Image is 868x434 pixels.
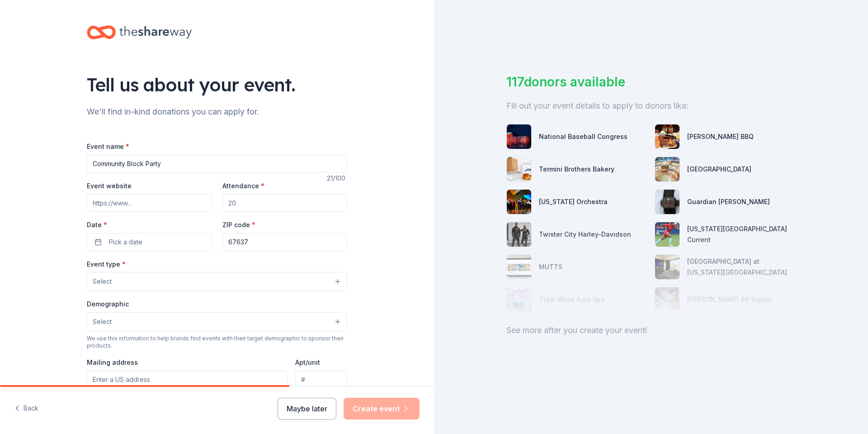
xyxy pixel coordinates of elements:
[278,398,336,420] button: Maybe later
[87,358,138,367] label: Mailing address
[507,157,531,181] img: photo for Termini Brothers Bakery
[222,181,264,191] label: Attendance
[687,196,770,207] div: Guardian [PERSON_NAME]
[87,300,129,309] label: Demographic
[507,190,531,214] img: photo for Minnesota Orchestra
[655,190,679,214] img: photo for Guardian Angel Device
[687,164,751,175] div: [GEOGRAPHIC_DATA]
[93,276,112,287] span: Select
[506,72,796,91] div: 117 donors available
[87,335,347,349] div: We use this information to help brands find events with their target demographic to sponsor their...
[295,358,320,367] label: Apt/unit
[93,316,112,327] span: Select
[87,72,347,97] div: Tell us about your event.
[655,124,679,149] img: photo for Billy Sims BBQ
[687,131,754,142] div: [PERSON_NAME] BBQ
[87,312,347,331] button: Select
[87,371,288,389] input: Enter a US address
[87,181,132,191] label: Event website
[109,237,142,248] span: Pick a date
[87,194,212,212] input: https://www...
[14,399,38,418] button: Back
[87,142,129,151] label: Event name
[87,220,212,229] label: Date
[87,105,347,119] div: We'll find in-kind donations you can apply for.
[87,155,347,173] input: Spring Fundraiser
[539,131,627,142] div: National Baseball Congress
[506,99,796,113] div: Fill out your event details to apply to donors like:
[655,157,679,181] img: photo for Flint Hills Discovery Center
[539,196,608,207] div: [US_STATE] Orchestra
[222,233,347,251] input: 12345 (U.S. only)
[506,323,796,338] div: See more after you create your event!
[87,260,126,269] label: Event type
[87,272,347,291] button: Select
[222,194,347,212] input: 20
[295,371,347,389] input: #
[87,233,212,251] button: Pick a date
[507,124,531,149] img: photo for National Baseball Congress
[539,164,614,175] div: Termini Brothers Bakery
[222,220,255,229] label: ZIP code
[327,173,347,184] div: 21 /100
